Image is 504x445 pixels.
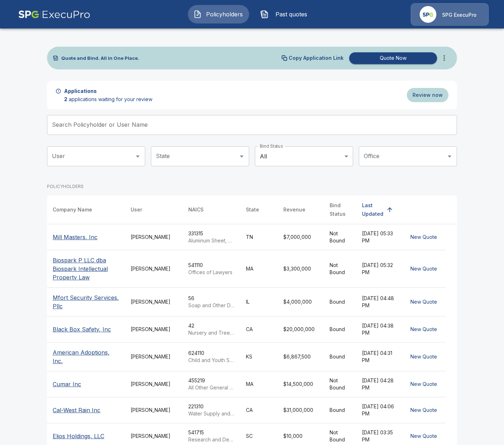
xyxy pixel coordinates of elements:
td: $14,500,000 [278,371,324,397]
td: $20,000,000 [278,316,324,342]
td: [DATE] 04:06 PM [356,397,402,423]
p: Water Supply and Irrigation Systems [188,410,235,417]
td: Not Bound [324,250,356,288]
p: Mfort Security Services, Pllc [53,293,119,310]
p: Quote and Bind. All in One Place. [61,56,139,61]
td: Bound [324,288,356,316]
td: $3,300,000 [278,250,324,288]
p: POLICYHOLDERS [47,183,84,190]
td: MA [240,250,278,288]
div: 221310 [188,403,235,417]
p: Biospark P LLC dba Biospark Intellectual Property Law [53,256,119,282]
td: MA [240,371,278,397]
div: [PERSON_NAME] [131,234,177,241]
div: [PERSON_NAME] [131,326,177,333]
td: $31,000,000 [278,397,324,423]
td: Bound [324,342,356,371]
td: [DATE] 05:33 PM [356,224,402,250]
span: Past quotes [272,10,311,19]
div: [PERSON_NAME] [131,353,177,360]
button: Open [133,151,143,161]
p: Child and Youth Services [188,357,235,364]
td: IL [240,288,278,316]
p: Cumar Inc [53,380,81,388]
div: 42 [188,322,235,336]
p: Elios Holdings, LLC [53,432,104,440]
button: Review now [407,88,448,103]
div: [PERSON_NAME] [131,298,177,305]
td: [DATE] 04:48 PM [356,288,402,316]
button: New Quote [408,378,440,391]
div: User [131,205,142,214]
td: $7,000,000 [278,224,324,250]
p: Applications [64,87,97,95]
button: New Quote [408,430,440,443]
td: CA [240,316,278,342]
button: New Quote [408,262,440,276]
td: [DATE] 04:31 PM [356,342,402,371]
button: New Quote [408,231,440,244]
p: Cal-West Rain Inc [53,406,100,414]
p: American Adoptions, Inc. [53,348,119,365]
p: All Other General Merchandise Retailers [188,384,235,391]
td: CA [240,397,278,423]
button: Past quotes IconPast quotes [255,5,316,23]
th: Bind Status [324,195,356,224]
div: Revenue [283,205,305,214]
div: [PERSON_NAME] [131,381,177,388]
button: New Quote [408,404,440,417]
td: [DATE] 04:38 PM [356,316,402,342]
span: 2 [64,96,67,102]
button: more [437,51,451,65]
button: New Quote [408,295,440,309]
button: New Quote [408,350,440,363]
div: 624110 [188,350,235,364]
div: 541715 [188,429,235,443]
img: AA Logo [18,3,90,26]
span: Policyholders [205,10,244,19]
button: Quote Now [349,52,437,64]
p: application s waiting for your review [64,96,152,103]
td: TN [240,224,278,250]
button: Open [237,151,247,161]
div: [PERSON_NAME] [131,265,177,272]
button: Policyholders IconPolicyholders [188,5,249,23]
p: Aluminum Sheet, Plate, and Foil Manufacturing [188,237,235,244]
img: Policyholders Icon [193,10,202,19]
td: Not Bound [324,371,356,397]
p: Mill Masters, Inc [53,233,98,241]
div: 331315 [188,230,235,244]
p: Copy Application Link [289,56,343,61]
a: Quote Now [346,52,437,64]
div: 455219 [188,377,235,391]
td: [DATE] 04:28 PM [356,371,402,397]
td: KS [240,342,278,371]
td: $6,867,500 [278,342,324,371]
div: Last Updated [362,201,383,218]
label: Bind Status [260,143,283,149]
p: Offices of Lawyers [188,269,235,276]
td: Not Bound [324,224,356,250]
p: Research and Development in the Physical, Engineering, and Life Sciences (except Nanotechnology a... [188,436,235,443]
td: Bound [324,397,356,423]
td: [DATE] 05:32 PM [356,250,402,288]
td: Bound [324,316,356,342]
div: 541110 [188,262,235,276]
p: Black Box Safety, Inc [53,325,111,334]
p: SPG ExecuPro [442,11,477,19]
p: Soap and Other Detergent Manufacturing [188,302,235,309]
div: State [246,205,259,214]
td: $4,000,000 [278,288,324,316]
div: Company Name [53,205,92,214]
div: [PERSON_NAME] [131,407,177,414]
div: NAICS [188,205,204,214]
a: Agency IconSPG ExecuPro [411,3,489,26]
button: Open [445,151,455,161]
div: 56 [188,295,235,309]
button: New Quote [408,323,440,336]
div: [PERSON_NAME] [131,433,177,440]
img: Agency Icon [420,6,436,23]
img: Past quotes Icon [260,10,269,19]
